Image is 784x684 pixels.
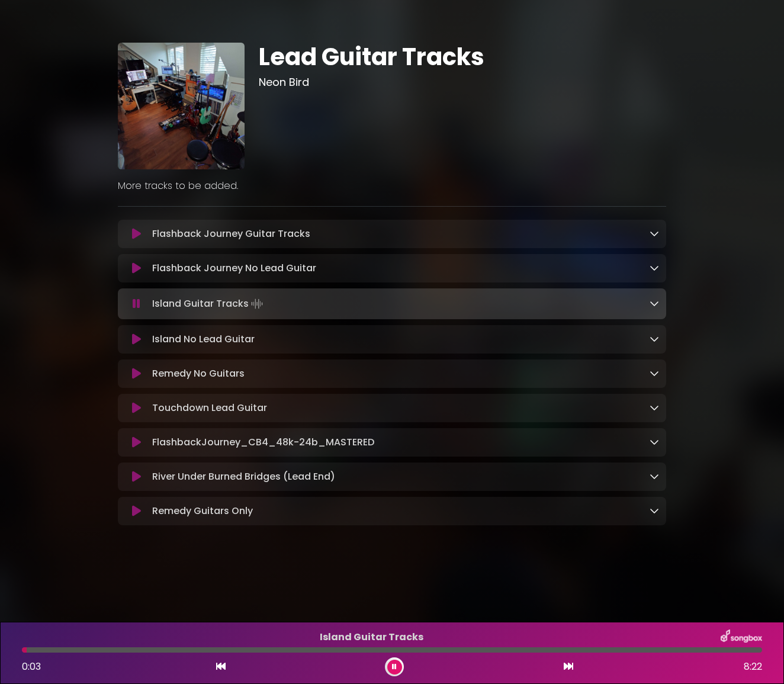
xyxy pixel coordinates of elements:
[152,435,650,449] p: FlashbackJourney_CB4_48k-24b_MASTERED
[152,296,650,312] p: Island Guitar Tracks
[249,296,265,312] img: waveform4.gif
[259,76,667,89] h3: Neon Bird
[118,43,245,169] img: rmArDJfHT6qm0tY6uTOw
[152,227,650,241] p: Flashback Journey Guitar Tracks
[152,367,650,381] p: Remedy No Guitars
[118,179,666,193] p: More tracks to be added.
[259,43,667,71] h1: Lead Guitar Tracks
[152,504,650,518] p: Remedy Guitars Only
[152,261,650,275] p: Flashback Journey No Lead Guitar
[152,332,650,346] p: Island No Lead Guitar
[152,470,650,484] p: River Under Burned Bridges (Lead End)
[152,401,650,415] p: Touchdown Lead Guitar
